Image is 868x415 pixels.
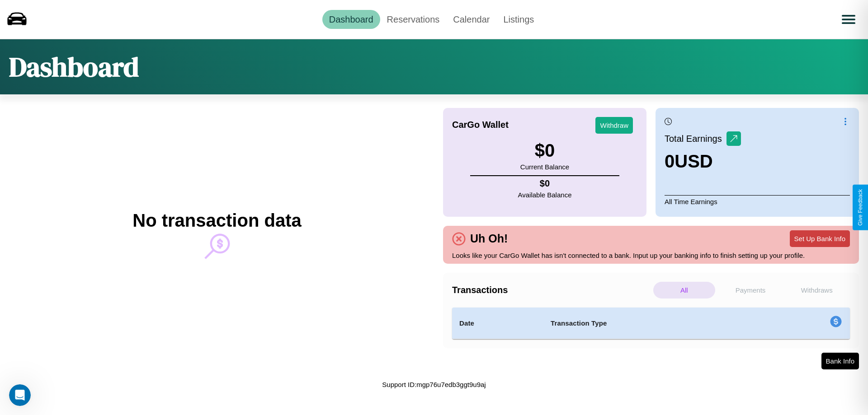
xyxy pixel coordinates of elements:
[132,210,301,231] h2: No transaction data
[595,117,633,134] button: Withdraw
[518,178,572,189] h4: $ 0
[9,384,31,406] iframe: Intercom live chat
[452,120,509,130] h4: CarGo Wallet
[821,353,859,369] button: Bank Info
[520,140,569,161] h3: $ 0
[520,161,569,173] p: Current Balance
[786,282,848,298] p: Withdraws
[665,131,726,147] p: Total Earnings
[382,378,486,391] p: Support ID: mgp76u7edb3ggt9u9aj
[857,189,863,226] div: Give Feedback
[466,232,512,245] h4: Uh Oh!
[452,285,651,295] h4: Transactions
[790,230,850,247] button: Set Up Bank Info
[551,318,756,329] h4: Transaction Type
[459,318,536,329] h4: Date
[446,10,496,29] a: Calendar
[452,249,850,261] p: Looks like your CarGo Wallet has isn't connected to a bank. Input up your banking info to finish ...
[665,151,741,172] h3: 0 USD
[496,10,541,29] a: Listings
[836,7,861,32] button: Open menu
[720,282,782,298] p: Payments
[452,308,850,339] table: simple table
[9,48,139,85] h1: Dashboard
[665,195,850,208] p: All Time Earnings
[322,10,380,29] a: Dashboard
[653,282,715,298] p: All
[380,10,447,29] a: Reservations
[518,189,572,201] p: Available Balance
